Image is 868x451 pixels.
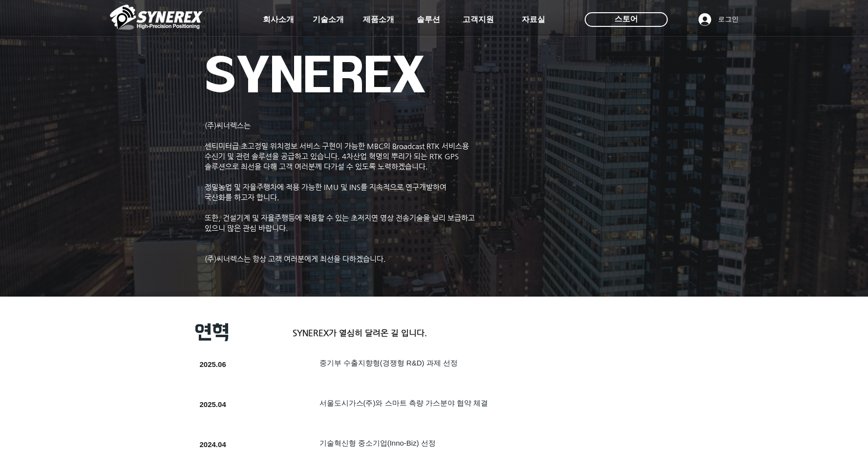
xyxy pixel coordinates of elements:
[313,15,344,25] span: 기술소개
[756,409,868,451] iframe: Wix Chat
[319,439,436,447] span: ​기술혁신형 중소기업(Inno-Biz) 선정
[614,14,638,24] span: 스토어
[585,12,668,27] div: 스토어
[319,359,458,367] span: ​중기부 수출지향형(경쟁형 R&D) 과제 선정
[200,400,226,408] span: 2025.04
[263,15,294,25] span: 회사소개
[363,15,394,25] span: 제품소개
[304,10,353,29] a: 기술소개
[319,399,488,407] span: 서울도시가스(주)와 스마트 측량 가스분야 협약 체결
[205,255,386,263] span: (주)씨너렉스는 항상 고객 여러분에게 최선을 다하겠습니다.
[463,15,494,25] span: 고객지원
[205,214,475,232] span: ​또한, 건설기계 및 자율주행등에 적용할 수 있는 초저지연 영상 전송기술을 널리 보급하고 있으니 많은 관심 바랍니다.
[205,193,279,201] span: 국산화를 하고자 합니다.
[522,15,545,25] span: 자료실
[692,10,745,29] button: 로그인
[110,2,203,32] img: 씨너렉스_White_simbol_대지 1.png
[205,142,469,150] span: 센티미터급 초고정밀 위치정보 서비스 구현이 가능한 MBC의 Broadcast RTK 서비스용
[404,10,453,29] a: 솔루션
[417,15,440,25] span: 솔루션
[454,10,503,29] a: 고객지원
[200,360,226,368] span: 2025.06
[205,162,428,171] span: 솔루션으로 최선을 다해 고객 여러분께 다가설 수 있도록 노력하겠습니다.
[354,10,403,29] a: 제품소개
[254,10,303,29] a: 회사소개
[509,10,558,29] a: 자료실
[715,15,742,24] span: 로그인
[195,322,229,343] span: 연혁
[205,183,446,191] span: 정밀농업 및 자율주행차에 적용 가능한 IMU 및 INS를 지속적으로 연구개발하여
[293,328,427,338] span: SYNEREX가 열심히 달려온 길 입니다.
[205,152,459,160] span: 수신기 및 관련 솔루션을 공급하고 있습니다. 4차산업 혁명의 뿌리가 되는 RTK GPS
[200,440,226,449] span: 2024.04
